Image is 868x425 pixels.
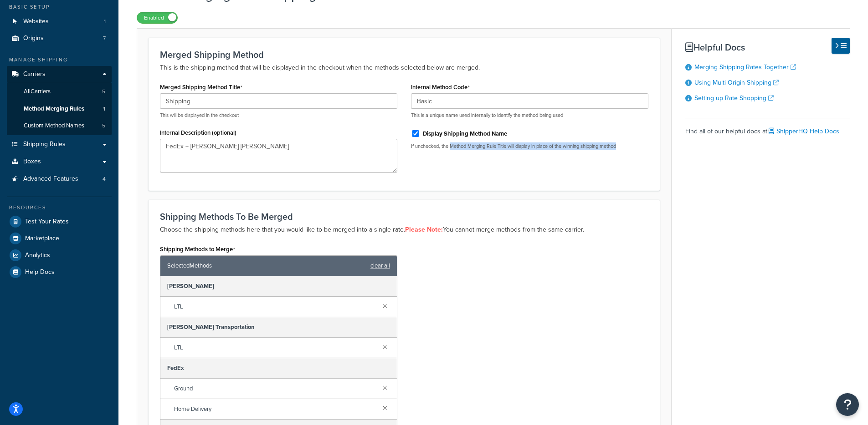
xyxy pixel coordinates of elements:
[7,136,112,153] a: Shipping Rules
[423,130,507,138] label: Display Shipping Method Name
[7,30,112,47] a: Origins7
[7,153,112,170] a: Boxes
[160,317,397,338] div: [PERSON_NAME] Transportation
[25,268,55,276] span: Help Docs
[836,393,859,416] button: Open Resource Center
[160,224,648,235] p: Choose the shipping methods here that you would like to be merged into a single rate. You cannot ...
[7,171,112,187] li: Advanced Features
[694,93,774,103] a: Setting up Rate Shopping
[174,403,375,415] span: Home Delivery
[174,341,375,354] span: LTL
[7,83,112,100] a: AllCarriers5
[24,88,51,96] span: All Carriers
[7,66,112,135] li: Carriers
[7,101,112,117] a: Method Merging Rules1
[411,84,470,91] label: Internal Method Code
[694,78,779,87] a: Using Multi-Origin Shipping
[167,259,366,272] span: Selected Methods
[174,300,375,313] span: LTL
[24,105,84,113] span: Method Merging Rules
[23,18,49,25] span: Websites
[23,158,41,166] span: Boxes
[160,129,236,136] label: Internal Description (optional)
[160,84,242,91] label: Merged Shipping Method Title
[7,247,112,263] a: Analytics
[7,117,112,134] a: Custom Method Names5
[411,112,648,119] p: This is a unique name used internally to identify the method being used
[160,276,397,297] div: [PERSON_NAME]
[104,18,106,25] span: 1
[23,141,66,148] span: Shipping Rules
[7,30,112,47] li: Origins
[160,139,397,172] textarea: FedEx + [PERSON_NAME] [PERSON_NAME]
[7,66,112,83] a: Carriers
[25,235,59,243] span: Marketplace
[25,218,69,226] span: Test Your Rates
[103,35,106,42] span: 7
[174,382,375,395] span: Ground
[7,56,112,64] div: Manage Shipping
[102,88,105,96] span: 5
[160,62,648,73] p: This is the shipping method that will be displayed in the checkout when the methods selected belo...
[7,213,112,230] a: Test Your Rates
[7,264,112,280] a: Help Docs
[7,230,112,247] a: Marketplace
[23,35,44,42] span: Origins
[103,105,105,113] span: 1
[7,13,112,30] a: Websites1
[25,252,50,259] span: Analytics
[685,118,850,138] div: Find all of our helpful docs at:
[160,246,235,253] label: Shipping Methods to Merge
[832,38,850,54] button: Hide Help Docs
[7,117,112,134] li: Custom Method Names
[160,50,648,60] h3: Merged Shipping Method
[24,122,84,130] span: Custom Method Names
[7,171,112,187] a: Advanced Features4
[7,3,112,11] div: Basic Setup
[102,122,105,130] span: 5
[137,12,177,23] label: Enabled
[160,112,397,119] p: This will be displayed in the checkout
[103,175,106,183] span: 4
[411,143,648,150] p: If unchecked, the Method Merging Rule Title will display in place of the winning shipping method
[23,175,78,183] span: Advanced Features
[7,204,112,212] div: Resources
[160,212,648,222] h3: Shipping Methods To Be Merged
[694,62,796,72] a: Merging Shipping Rates Together
[160,358,397,379] div: FedEx
[370,259,390,272] a: clear all
[7,101,112,117] li: Method Merging Rules
[769,126,839,136] a: ShipperHQ Help Docs
[23,71,46,78] span: Carriers
[405,225,443,234] strong: Please Note:
[685,42,850,52] h3: Helpful Docs
[7,13,112,30] li: Websites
